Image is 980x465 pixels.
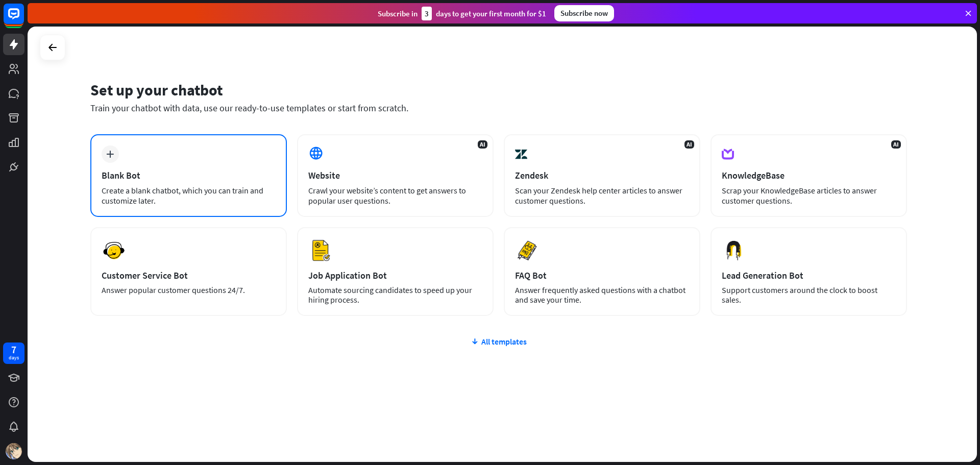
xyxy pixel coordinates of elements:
div: Crawl your website’s content to get answers to popular user questions. [308,185,482,206]
div: KnowledgeBase [722,169,896,181]
div: Set up your chatbot [90,80,907,100]
div: 7 [11,345,16,354]
button: Open LiveChat chat widget [8,4,39,35]
a: 7 days [3,342,24,364]
div: 3 [422,7,432,20]
div: Answer popular customer questions 24/7. [102,285,276,295]
div: Scrap your KnowledgeBase articles to answer customer questions. [722,185,896,206]
span: AI [478,140,487,149]
div: Scan your Zendesk help center articles to answer customer questions. [515,185,689,206]
div: Automate sourcing candidates to speed up your hiring process. [308,285,482,305]
div: Answer frequently asked questions with a chatbot and save your time. [515,285,689,305]
span: AI [891,140,901,149]
span: AI [684,140,694,149]
div: Website [308,169,482,181]
div: Subscribe now [554,5,614,21]
div: Train your chatbot with data, use our ready-to-use templates or start from scratch. [90,102,907,114]
div: Job Application Bot [308,270,482,281]
div: FAQ Bot [515,270,689,281]
div: Lead Generation Bot [722,270,896,281]
i: plus [106,151,114,158]
div: Subscribe in days to get your first month for $1 [378,7,546,20]
div: Create a blank chatbot, which you can train and customize later. [102,185,276,206]
div: Blank Bot [102,169,276,181]
div: Support customers around the clock to boost sales. [722,285,896,305]
div: Zendesk [515,169,689,181]
div: days [9,354,19,361]
div: All templates [90,336,907,347]
div: Customer Service Bot [102,270,276,281]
